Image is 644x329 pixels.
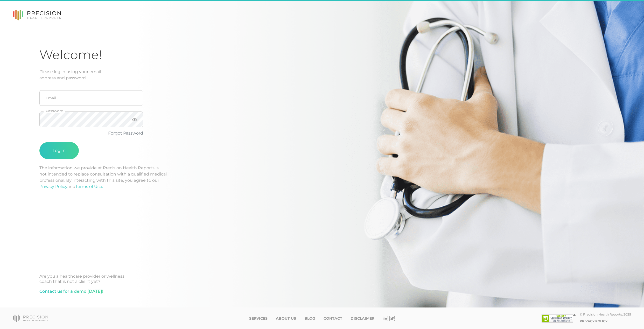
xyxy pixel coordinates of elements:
input: Email [39,90,143,106]
h1: Welcome! [39,47,605,62]
img: SSL site seal - click to verify [542,314,576,323]
div: © Precision Health Reports, 2025 [580,312,631,316]
a: Forgot Password [108,131,143,136]
a: Contact us for a demo [DATE]! [39,288,103,295]
div: Are you a healthcare provider or wellness coach that is not a client yet? [39,274,605,284]
a: Contact [324,316,342,321]
a: Services [249,316,268,321]
a: Privacy Policy [580,319,607,323]
a: Privacy Policy [39,184,67,189]
a: Terms of Use. [75,184,103,189]
a: Blog [304,316,315,321]
a: Disclaimer [351,316,374,321]
button: Log In [39,142,79,159]
a: About Us [276,316,296,321]
div: Please log in using your email address and password [39,69,605,81]
p: The information we provide at Precision Health Reports is not intended to replace consultation wi... [39,165,605,190]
